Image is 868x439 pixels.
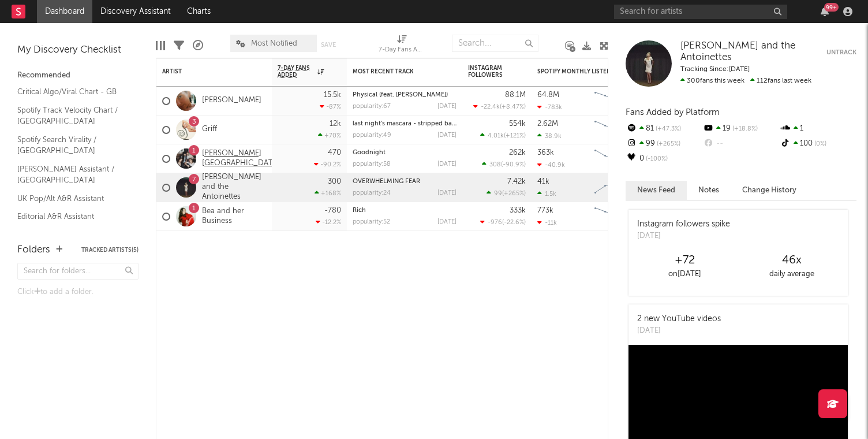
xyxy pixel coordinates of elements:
[353,161,391,168] div: popularity: 58
[379,43,425,57] div: 7-Day Fans Added (7-Day Fans Added)
[488,219,502,226] span: -976
[826,40,856,64] button: Untrack
[452,35,538,52] input: Search...
[353,103,391,110] div: popularity: 67
[353,132,391,139] div: popularity: 49
[330,120,341,128] div: 12k
[813,141,826,147] span: 0 %
[537,103,562,111] div: -783k
[17,43,139,57] div: My Discovery Checklist
[637,325,721,337] div: [DATE]
[824,3,839,12] div: 99 +
[680,77,811,84] span: 112 fans last week
[506,133,524,139] span: +121 %
[488,133,504,139] span: 4.01k
[507,178,526,185] div: 7.42k
[537,178,549,185] div: 41k
[482,161,526,168] div: ( )
[328,149,341,157] div: 470
[644,156,668,162] span: -100 %
[318,132,341,139] div: +70 %
[680,77,744,84] span: 300 fans this week
[503,162,524,168] span: -90.9 %
[504,191,524,197] span: +265 %
[17,192,127,205] a: UK Pop/Alt A&R Assistant
[537,161,565,169] div: -40.9k
[17,133,127,157] a: Spotify Search Virality / [GEOGRAPHIC_DATA]
[589,144,641,173] svg: Chart title
[480,132,526,139] div: ( )
[537,207,553,214] div: 773k
[193,29,203,62] div: A&R Pipeline
[174,29,184,62] div: Filters
[379,29,425,62] div: 7-Day Fans Added (7-Day Fans Added)
[537,120,558,128] div: 2.62M
[437,103,457,110] div: [DATE]
[468,65,508,79] div: Instagram Followers
[654,126,681,132] span: +47.3 %
[320,103,341,110] div: -87 %
[589,116,641,144] svg: Chart title
[626,136,702,151] div: 99
[537,190,556,198] div: 1.5k
[316,218,341,226] div: -12.2 %
[537,219,557,226] div: -11k
[353,178,420,185] a: OVERWHELMING FEAR
[487,189,526,197] div: ( )
[780,121,856,136] div: 1
[324,207,341,214] div: -780
[637,230,730,242] div: [DATE]
[202,173,266,202] a: [PERSON_NAME] and the Antoinettes
[509,149,526,157] div: 262k
[17,285,139,299] div: Click to add a folder.
[353,121,482,127] a: last night's mascara - stripped back version
[156,29,165,62] div: Edit Columns
[251,40,297,47] span: Most Notified
[17,69,139,83] div: Recommended
[324,91,341,99] div: 15.5k
[589,87,641,116] svg: Chart title
[731,181,808,200] button: Change History
[780,136,856,151] div: 100
[631,267,738,281] div: on [DATE]
[353,92,457,98] div: Physical (feat. Troye Sivan)
[473,103,526,110] div: ( )
[702,121,779,136] div: 19
[202,125,217,135] a: Griff
[17,85,127,98] a: Critical Algo/Viral Chart - GB
[162,68,249,75] div: Artist
[437,219,457,225] div: [DATE]
[680,41,795,62] span: [PERSON_NAME] and the Antoinettes
[738,267,845,281] div: daily average
[81,247,139,253] button: Tracked Artists(5)
[655,141,680,147] span: +265 %
[510,207,526,214] div: 333k
[17,210,127,234] a: Editorial A&R Assistant ([GEOGRAPHIC_DATA])
[314,161,341,168] div: -90.2 %
[353,92,448,98] a: Physical (feat. [PERSON_NAME])
[680,66,750,73] span: Tracking Since: [DATE]
[731,126,758,132] span: +18.8 %
[626,108,720,117] span: Fans Added by Platform
[637,218,730,230] div: Instagram followers spike
[631,254,738,267] div: +72
[614,5,787,19] input: Search for artists
[202,149,280,169] a: [PERSON_NAME][GEOGRAPHIC_DATA]
[687,181,731,200] button: Notes
[278,65,315,79] span: 7-Day Fans Added
[537,91,559,99] div: 64.8M
[502,104,524,110] span: +8.47 %
[437,190,457,196] div: [DATE]
[537,149,554,157] div: 363k
[589,173,641,202] svg: Chart title
[437,132,457,139] div: [DATE]
[589,202,641,231] svg: Chart title
[537,68,624,75] div: Spotify Monthly Listeners
[481,104,500,110] span: -22.4k
[680,40,826,64] a: [PERSON_NAME] and the Antoinettes
[738,254,845,267] div: 46 x
[17,243,50,257] div: Folders
[202,207,266,226] a: Bea and her Business
[505,91,526,99] div: 88.1M
[353,150,457,156] div: Goodnight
